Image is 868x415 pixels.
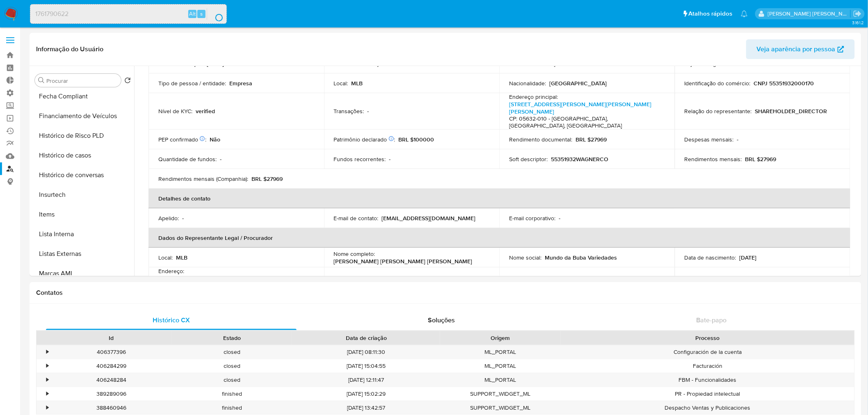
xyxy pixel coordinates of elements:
p: Nome social : [509,254,541,261]
h4: CP: 05632-010 - [GEOGRAPHIC_DATA], [GEOGRAPHIC_DATA], [GEOGRAPHIC_DATA] [509,115,662,130]
span: Veja aparência por pessoa [757,39,836,59]
p: - [390,60,392,67]
p: [DATE] [207,60,224,67]
div: Despacho Ventas y Publicaciones [561,401,854,415]
th: Detalhes de contato [148,189,850,208]
p: MLB [352,80,363,87]
div: finished [171,387,292,401]
p: SHAREHOLDER_DIRECTOR [755,107,827,115]
div: Estado [177,334,286,342]
p: Endereço principal : [509,93,558,100]
button: Retornar ao pedido padrão [124,77,131,86]
p: - [368,107,369,115]
p: PEP confirmado : [158,136,206,143]
p: Apelido : [158,214,179,222]
p: E-mail corporativo : [509,214,555,222]
button: Veja aparência por pessoa [746,39,855,59]
p: sabrina.lima@mercadopago.com.br [768,10,851,18]
div: [DATE] 12:11:47 [292,373,440,387]
div: • [46,404,48,412]
button: search-icon [207,8,224,20]
div: Processo [566,334,849,342]
button: Procurar [38,77,45,84]
p: - [737,136,739,143]
th: Dados do Representante Legal / Procurador [148,228,850,248]
p: - [220,155,222,163]
span: Atalhos rápidos [689,9,733,18]
p: Rendimentos mensais : [685,155,742,163]
p: Rendimentos mensais (Companhia) : [158,175,248,182]
p: - [389,155,391,163]
p: 55351932WAGNERCO [551,155,608,163]
span: Alt [189,10,196,18]
div: ML_PORTAL [440,359,561,373]
span: s [200,10,203,18]
p: Transações : [334,107,364,115]
p: - [731,60,732,67]
p: BRL $100000 [399,136,434,143]
p: Patrimônio declarado : [334,136,395,143]
p: Número de inscrição : [509,60,563,67]
p: Local : [158,254,173,261]
button: Items [32,205,134,224]
p: Data de inscrição : [158,60,203,67]
a: Sair [853,9,862,18]
p: Não [210,136,220,143]
p: Data de nascimento : [685,254,736,261]
p: Tipo de pessoa / entidade : [158,80,226,87]
div: 406248284 [51,373,171,387]
div: [DATE] 15:02:29 [292,387,440,401]
input: Procurar [46,77,118,84]
div: [DATE] 08:11:30 [292,345,440,359]
div: FBM - Funcionalidades [561,373,854,387]
p: Nome completo : [334,250,375,258]
a: [STREET_ADDRESS][PERSON_NAME][PERSON_NAME][PERSON_NAME] [158,274,301,290]
p: Despesas mensais : [685,136,734,143]
a: Notificações [741,10,748,17]
button: Marcas AML [32,264,134,283]
p: E-mail de contato : [334,214,379,222]
div: 389289096 [51,387,171,401]
p: [EMAIL_ADDRESS][DOMAIN_NAME] [382,214,476,222]
button: Histórico de casos [32,146,134,165]
div: finished [171,401,292,415]
p: [PERSON_NAME] [PERSON_NAME] [PERSON_NAME] [334,258,473,265]
div: [DATE] 13:42:57 [292,401,440,415]
p: - [182,214,184,222]
p: Soft descriptor : [509,155,548,163]
h1: Informação do Usuário [36,45,103,53]
button: Fecha Compliant [32,87,134,106]
p: Nível de KYC : [158,107,192,115]
p: [DATE] [740,254,757,261]
p: Empresa [229,80,252,87]
div: • [46,362,48,370]
input: Pesquise usuários ou casos... [30,9,226,19]
div: ML_PORTAL [440,345,561,359]
p: Rendimento documental : [509,136,572,143]
button: Histórico de Risco PLD [32,126,134,146]
p: - [566,60,568,67]
button: Listas Externas [32,244,134,264]
p: Sujeito obrigado : [685,60,727,67]
p: Local : [334,80,348,87]
div: [DATE] 15:04:55 [292,359,440,373]
p: BRL $27969 [745,155,777,163]
div: Configuración de la cuenta [561,345,854,359]
div: • [46,376,48,384]
div: 406377396 [51,345,171,359]
p: Mundo da Buba Variedades [545,254,617,261]
span: Histórico CX [153,315,190,325]
div: ML_PORTAL [440,373,561,387]
div: PR - Propiedad intelectual [561,387,854,401]
div: closed [171,345,292,359]
div: Id [57,334,166,342]
p: Data de constituição : [334,60,387,67]
p: Identificação do comércio : [685,80,751,87]
div: Facturación [561,359,854,373]
p: BRL $27969 [576,136,607,143]
div: • [46,348,48,356]
p: verified [196,107,215,115]
p: [GEOGRAPHIC_DATA] [549,80,607,87]
button: Financiamento de Veículos [32,106,134,126]
p: Endereço : [158,267,184,275]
